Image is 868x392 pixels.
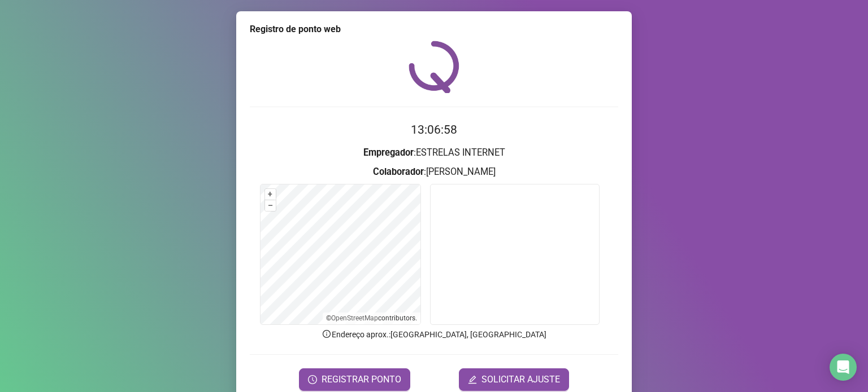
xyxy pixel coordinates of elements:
button: REGISTRAR PONTO [299,368,410,391]
button: editSOLICITAR AJUSTE [459,368,569,391]
div: Open Intercom Messenger [830,354,857,381]
time: 13:06:58 [411,123,457,136]
span: clock-circle [308,375,317,384]
button: – [265,200,276,211]
a: OpenStreetMap [331,314,378,322]
strong: Colaborador [373,166,424,177]
div: Registro de ponto web [250,23,618,36]
span: info-circle [322,329,332,339]
h3: : [PERSON_NAME] [250,165,618,179]
p: Endereço aprox. : [GEOGRAPHIC_DATA], [GEOGRAPHIC_DATA] [250,328,618,341]
li: © contributors. [326,314,417,322]
img: QRPoint [409,41,459,93]
button: + [265,189,276,200]
h3: : ESTRELAS INTERNET [250,146,618,160]
span: REGISTRAR PONTO [322,373,401,386]
span: edit [468,375,477,384]
strong: Empregador [363,147,414,158]
span: SOLICITAR AJUSTE [481,373,560,386]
